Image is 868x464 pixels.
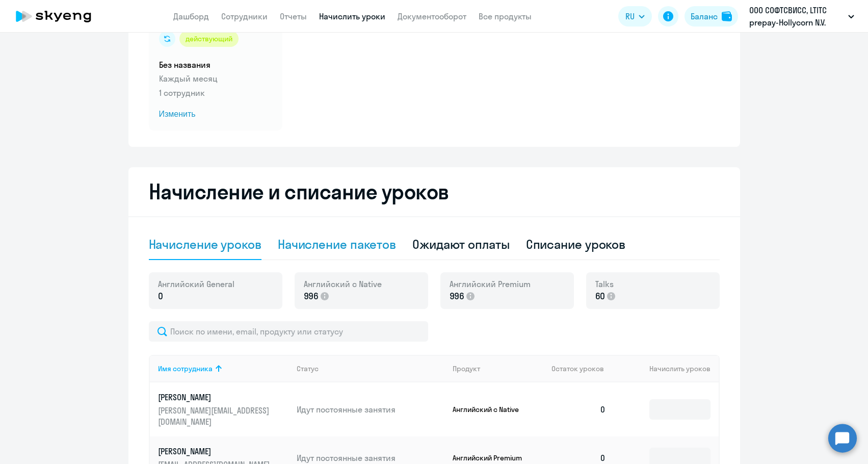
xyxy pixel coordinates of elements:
[158,392,272,403] p: [PERSON_NAME]
[453,364,543,373] div: Продукт
[551,364,604,373] span: Остаток уроков
[159,59,272,70] h5: Без названия
[319,11,385,21] a: Начислить уроки
[149,179,720,204] h2: Начисление и списание уроков
[304,290,319,303] span: 996
[749,4,844,29] p: ООО СОФТСВИСС, LTITC prepay-Hollycorn N.V.
[159,72,272,85] p: Каждый месяц
[722,11,732,21] img: balance
[412,236,510,252] div: Ожидают оплаты
[149,321,428,342] input: Поиск по имени, email, продукту или статусу
[398,11,466,21] a: Документооборот
[297,364,319,373] div: Статус
[158,446,272,457] p: [PERSON_NAME]
[158,392,289,427] a: [PERSON_NAME][PERSON_NAME][EMAIL_ADDRESS][DOMAIN_NAME]
[158,278,234,290] span: Английский General
[297,404,444,415] p: Идут постоянные занятия
[179,31,239,47] div: действующий
[297,452,444,463] p: Идут постоянные занятия
[450,290,465,303] span: 996
[453,453,529,462] p: Английский Premium
[595,278,614,290] span: Talks
[278,236,396,252] div: Начисление пакетов
[158,364,289,373] div: Имя сотрудника
[614,355,718,382] th: Начислить уроков
[280,11,307,21] a: Отчеты
[618,6,652,27] button: RU
[297,364,444,373] div: Статус
[450,278,531,290] span: Английский Premium
[543,382,615,436] td: 0
[149,236,261,252] div: Начисление уроков
[479,11,532,21] a: Все продукты
[551,364,615,373] div: Остаток уроков
[691,10,718,22] div: Баланс
[221,11,268,21] a: Сотрудники
[304,278,382,290] span: Английский с Native
[744,4,859,29] button: ООО СОФТСВИСС, LTITC prepay-Hollycorn N.V.
[625,10,635,22] span: RU
[526,236,626,252] div: Списание уроков
[158,364,213,373] div: Имя сотрудника
[159,87,272,99] p: 1 сотрудник
[173,11,209,21] a: Дашборд
[453,364,480,373] div: Продукт
[158,290,163,303] span: 0
[159,108,272,120] span: Изменить
[158,405,272,427] p: [PERSON_NAME][EMAIL_ADDRESS][DOMAIN_NAME]
[453,405,529,414] p: Английский с Native
[595,290,606,303] span: 60
[685,6,738,27] button: Балансbalance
